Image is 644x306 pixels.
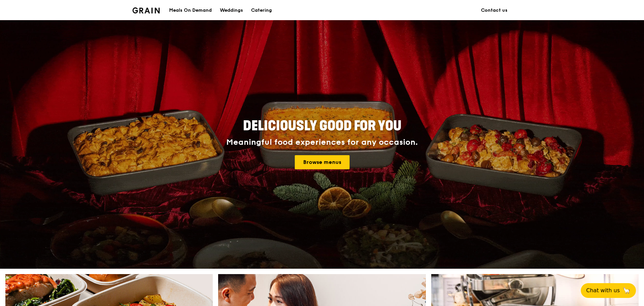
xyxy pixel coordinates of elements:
[581,283,636,298] button: Chat with us🦙
[247,0,276,20] a: Catering
[132,7,160,13] img: Grain
[295,155,350,169] a: Browse menus
[243,118,401,134] span: Deliciously good for you
[201,138,443,147] div: Meaningful food experiences for any occasion.
[216,0,247,20] a: Weddings
[169,0,212,20] div: Meals On Demand
[586,287,620,295] span: Chat with us
[477,0,512,20] a: Contact us
[251,0,272,20] div: Catering
[220,0,243,20] div: Weddings
[622,287,631,295] span: 🦙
